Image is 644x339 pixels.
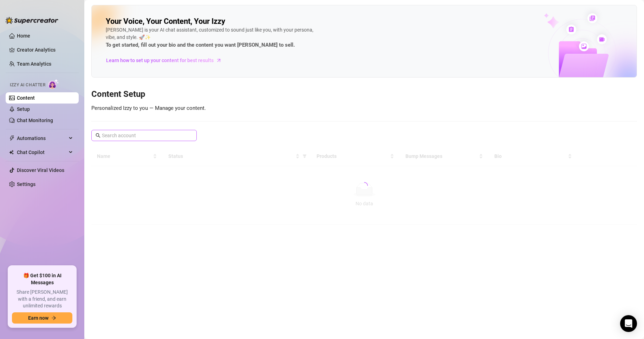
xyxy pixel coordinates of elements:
[28,315,48,321] span: Earn now
[17,44,73,55] a: Creator Analytics
[620,315,637,332] div: Open Intercom Messenger
[17,167,64,173] a: Discover Viral Videos
[528,6,637,77] img: ai-chatter-content-library-cLFOSyPT.png
[106,55,227,66] a: Learn how to set up your content for best results
[12,272,72,286] span: 🎁 Get $100 in AI Messages
[9,135,15,141] span: thunderbolt
[102,132,187,139] input: Search account
[17,33,30,39] a: Home
[17,147,67,158] span: Chat Copilot
[51,315,56,320] span: arrow-right
[215,57,222,64] span: arrow-right
[17,106,30,112] a: Setup
[17,181,35,187] a: Settings
[106,26,317,49] div: [PERSON_NAME] is your AI chat assistant, customized to sound just like you, with your persona, vi...
[6,17,58,24] img: logo-BBDzfeDw.svg
[17,133,67,144] span: Automations
[361,182,368,189] span: loading
[96,133,100,138] span: search
[106,56,214,64] span: Learn how to set up your content for best results
[91,89,637,100] h3: Content Setup
[17,95,35,101] a: Content
[12,312,72,324] button: Earn nowarrow-right
[91,105,206,111] span: Personalized Izzy to you — Manage your content.
[17,118,53,123] a: Chat Monitoring
[106,16,225,26] h2: Your Voice, Your Content, Your Izzy
[48,79,59,89] img: AI Chatter
[12,289,72,310] span: Share [PERSON_NAME] with a friend, and earn unlimited rewards
[17,61,51,67] a: Team Analytics
[9,150,14,155] img: Chat Copilot
[106,42,295,48] strong: To get started, fill out your bio and the content you want [PERSON_NAME] to sell.
[10,82,45,88] span: Izzy AI Chatter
